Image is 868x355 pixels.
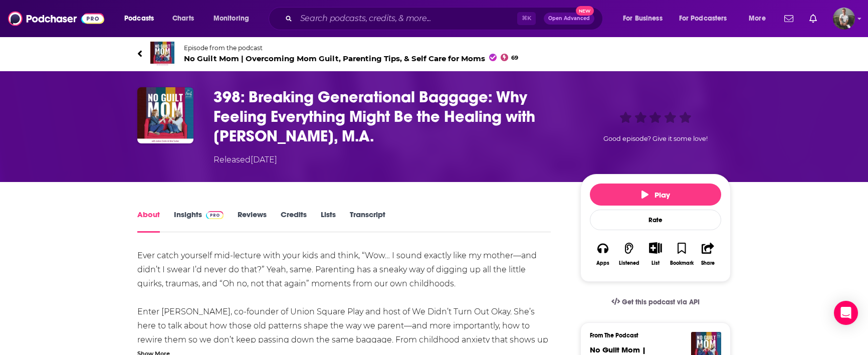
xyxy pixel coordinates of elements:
a: InsightsPodchaser Pro [174,210,224,233]
div: Apps [596,260,609,266]
span: Get this podcast via API [622,298,700,306]
span: For Podcasters [679,12,727,26]
a: Credits [281,210,307,233]
div: Share [701,260,715,266]
a: Transcript [350,210,385,233]
img: Podchaser - Follow, Share and Rate Podcasts [8,9,104,28]
a: Charts [166,11,200,27]
div: List [652,260,660,266]
span: Episode from the podcast [184,44,518,52]
div: Show More ButtonList [642,236,669,272]
button: Apps [590,236,616,272]
span: Open Advanced [548,16,590,21]
h3: From The Podcast [590,332,713,339]
a: No Guilt Mom | Overcoming Mom Guilt, Parenting Tips, & Self Care for MomsEpisode from the podcast... [137,42,731,66]
span: Monitoring [213,12,249,26]
a: Reviews [238,210,267,233]
span: More [749,12,766,26]
a: Lists [321,210,336,233]
button: Open AdvancedNew [544,13,594,25]
button: Play [590,184,721,206]
span: Podcasts [124,12,154,26]
span: Logged in as trevordhanson [833,8,855,30]
div: Search podcasts, credits, & more... [278,7,612,30]
img: Podchaser Pro [206,211,224,219]
span: ⌘ K [517,12,536,25]
a: Show notifications dropdown [805,10,821,27]
a: About [137,210,160,233]
div: Rate [590,210,721,230]
span: 69 [511,56,518,60]
span: Good episode? Give it some love! [603,135,708,142]
button: open menu [206,11,262,27]
button: Show profile menu [833,8,855,30]
input: Search podcasts, credits, & more... [296,11,517,27]
button: Listened [616,236,642,272]
span: Charts [172,12,194,26]
img: User Profile [833,8,855,30]
h1: 398: Breaking Generational Baggage: Why Feeling Everything Might Be the Healing with Jennie Monne... [213,87,564,146]
span: For Business [623,12,663,26]
div: Released [DATE] [213,154,277,166]
div: Open Intercom Messenger [834,301,858,325]
a: Get this podcast via API [603,290,708,314]
span: No Guilt Mom | Overcoming Mom Guilt, Parenting Tips, & Self Care for Moms [184,54,518,63]
button: open menu [117,11,167,27]
span: New [576,6,594,16]
span: Play [641,190,670,200]
button: Share [695,236,721,272]
button: Bookmark [669,236,695,272]
button: Show More Button [645,242,666,253]
img: 398: Breaking Generational Baggage: Why Feeling Everything Might Be the Healing with Jennie Monne... [137,87,193,143]
a: Show notifications dropdown [780,10,797,27]
button: open menu [673,11,742,27]
div: Bookmark [670,260,694,266]
img: No Guilt Mom | Overcoming Mom Guilt, Parenting Tips, & Self Care for Moms [150,42,174,66]
button: open menu [742,11,778,27]
div: Listened [619,260,639,266]
button: open menu [616,11,675,27]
